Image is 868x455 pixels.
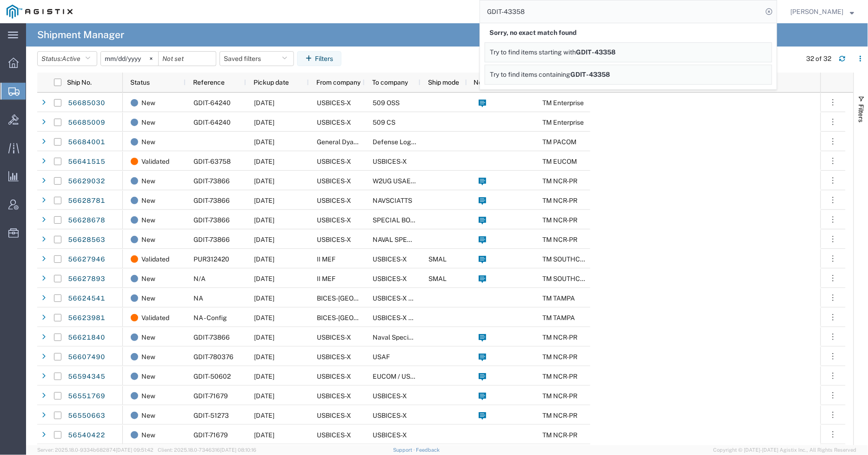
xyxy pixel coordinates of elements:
[714,446,857,454] span: Copyright © [DATE]-[DATE] Agistix Inc., All Rights Reserved
[317,294,405,302] span: BICES-TAMPA
[159,52,216,66] input: Not set
[141,288,155,308] span: New
[254,334,274,341] span: 08/27/2025
[542,353,577,361] span: TM NCR-PR
[141,386,155,406] span: New
[542,314,575,321] span: TM TAMPA
[194,334,230,341] span: GDIT-73866
[297,51,341,66] button: Filters
[542,177,577,185] span: TM NCR-PR
[542,412,577,419] span: TM NCR-PR
[254,177,274,185] span: 08/27/2025
[254,158,274,165] span: 08/29/2025
[141,328,155,347] span: New
[373,216,483,224] span: SPECIAL BOAT TEAM TWENTY TWO
[490,71,570,78] span: Try to find items containing
[67,115,106,130] a: 56685009
[141,425,155,445] span: New
[194,216,230,224] span: GDIT-73866
[317,255,335,263] span: II MEF
[373,177,479,185] span: W2UG USAE SP OPS CMD EUROPE
[542,236,577,243] span: TM NCR-PR
[254,99,274,107] span: 09/02/2025
[490,48,576,56] span: Try to find items starting with
[67,311,106,326] a: 56623981
[194,392,228,400] span: GDIT-71679
[858,104,865,122] span: Filters
[317,412,351,419] span: USBICES-X
[373,353,390,361] span: USAF
[194,197,230,204] span: GDIT-73866
[570,71,610,78] span: GDIT-43358
[141,152,169,171] span: Validated
[480,0,763,23] input: Search for shipment number, reference number
[373,119,395,126] span: 509 CS
[542,373,577,380] span: TM NCR-PR
[141,367,155,386] span: New
[141,191,155,210] span: New
[373,314,435,321] span: USBICES-X Logistics
[317,373,351,380] span: USBICES-X
[194,255,229,263] span: PUR312420
[373,197,412,204] span: NAVSCIATTS
[317,177,351,185] span: USBICES-X
[141,93,155,113] span: New
[67,154,106,169] a: 56641515
[220,51,294,66] button: Saved filters
[317,197,351,204] span: USBICES-X
[393,447,416,453] a: Support
[194,294,203,302] span: NA
[485,23,772,42] div: Sorry, no exact match found
[542,275,590,282] span: TM SOUTHCOM
[130,79,150,86] span: Status
[194,236,230,243] span: GDIT-73866
[67,174,106,189] a: 56629032
[254,431,274,439] span: 08/19/2025
[254,236,274,243] span: 08/27/2025
[317,431,351,439] span: USBICES-X
[254,119,274,126] span: 09/02/2025
[542,99,584,107] span: TM Enterprise
[67,272,106,287] a: 56627893
[67,350,106,365] a: 56607490
[254,138,274,146] span: 09/02/2025
[791,7,844,17] span: Andrew Wacyra
[141,230,155,249] span: New
[317,158,351,165] span: USBICES-X
[62,55,80,62] span: Active
[373,158,407,165] span: USBICES-X
[37,23,124,47] h4: Shipment Manager
[141,249,169,269] span: Validated
[67,233,106,248] a: 56628563
[254,216,274,224] span: 08/27/2025
[542,392,577,400] span: TM NCR-PR
[7,5,73,19] img: logo
[542,216,577,224] span: TM NCR-PR
[194,158,231,165] span: GDIT-63758
[141,132,155,152] span: New
[67,428,106,443] a: 56540422
[542,294,575,302] span: TM TAMPA
[254,197,274,204] span: 08/27/2025
[67,330,106,345] a: 56621840
[194,314,227,321] span: NA - Config
[141,269,155,288] span: New
[542,334,577,341] span: TM NCR-PR
[373,431,407,439] span: USBICES-X
[373,275,407,282] span: USBICES-X
[373,255,407,263] span: USBICES-X
[416,447,440,453] a: Feedback
[317,138,444,146] span: General Dyanmics Information Technology
[254,275,274,282] span: 08/27/2025
[116,447,154,453] span: [DATE] 09:51:42
[317,275,335,282] span: II MEF
[194,177,230,185] span: GDIT-73866
[317,119,351,126] span: USBICES-X
[317,99,351,107] span: USBICES-X
[317,392,351,400] span: USBICES-X
[194,412,229,419] span: GDIT-51273
[373,99,400,107] span: 509 OSS
[542,255,590,263] span: TM SOUTHCOM
[254,353,274,361] span: 08/26/2025
[37,51,97,66] button: Status:Active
